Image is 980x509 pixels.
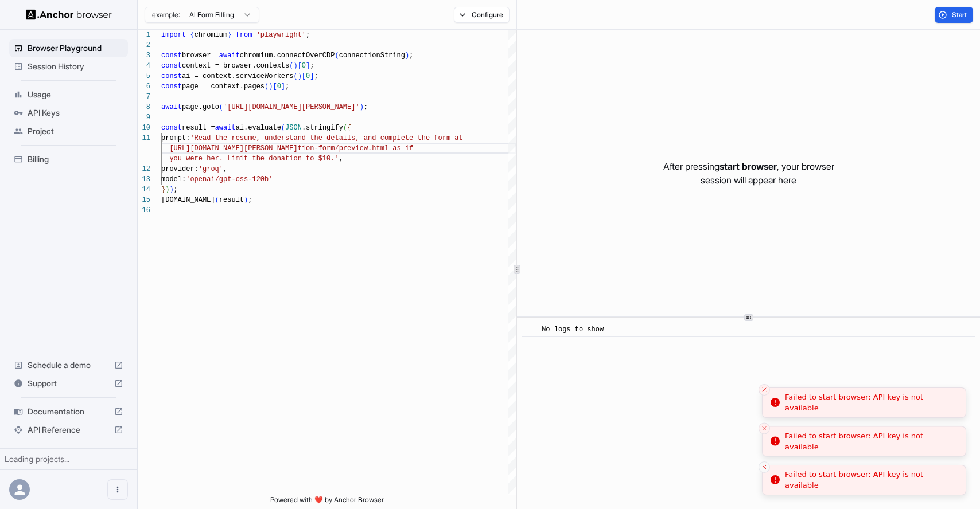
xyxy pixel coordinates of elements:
button: Open menu [107,479,128,500]
span: ) [165,186,169,194]
span: No logs to show [542,326,604,334]
span: [ [273,83,277,91]
span: Billing [28,154,123,165]
div: 1 [138,30,150,40]
div: 7 [138,92,150,102]
span: Documentation [28,406,110,417]
div: Failed to start browser: API key is not available [785,391,956,414]
span: } [227,31,231,39]
div: 13 [138,174,150,185]
span: ] [310,72,314,80]
span: [ [298,62,302,70]
span: result = [182,124,215,132]
span: API Reference [28,424,110,436]
span: start browser [720,160,777,172]
span: API Keys [28,107,123,119]
span: { [190,31,194,39]
span: page.goto [182,103,219,111]
div: 5 [138,71,150,81]
span: Project [28,126,123,137]
button: Close toast [759,384,770,396]
span: ( [265,83,269,91]
span: const [161,83,182,91]
div: Session History [9,57,128,76]
span: const [161,72,182,80]
div: Failed to start browser: API key is not available [785,469,956,491]
div: Billing [9,150,128,169]
span: ai = context.serviceWorkers [182,72,293,80]
span: ( [219,103,223,111]
span: ) [360,103,364,111]
span: ; [306,31,310,39]
div: 16 [138,205,150,216]
span: ( [281,124,285,132]
span: provider: [161,165,199,173]
span: ( [293,72,297,80]
span: ; [364,103,368,111]
div: 11 [138,133,150,143]
span: prompt: [161,134,190,142]
button: Configure [454,7,510,23]
div: Browser Playground [9,39,128,57]
span: browser = [182,52,219,60]
button: Start [935,7,973,23]
div: API Keys [9,104,128,122]
span: example: [152,10,180,19]
span: ; [409,52,413,60]
span: Support [28,378,110,389]
div: Support [9,374,128,393]
span: JSON [285,124,302,132]
div: 9 [138,112,150,123]
span: ( [289,62,293,70]
span: from [236,31,252,39]
span: '[URL][DOMAIN_NAME][PERSON_NAME]' [223,103,360,111]
span: , [223,165,227,173]
span: const [161,52,182,60]
span: ) [169,186,173,194]
span: Session History [28,61,123,72]
span: context = browser.contexts [182,62,289,70]
span: const [161,124,182,132]
div: 2 [138,40,150,50]
span: Start [952,10,968,19]
div: API Reference [9,421,128,439]
span: Schedule a demo [28,359,110,371]
span: import [161,31,186,39]
span: .stringify [302,124,343,132]
span: 0 [277,83,281,91]
span: 0 [302,62,306,70]
div: Usage [9,85,128,104]
span: ] [306,62,310,70]
div: Project [9,122,128,140]
span: ) [405,52,409,60]
span: 'groq' [199,165,223,173]
div: Failed to start browser: API key is not available [785,430,956,452]
div: 10 [138,123,150,133]
span: ( [343,124,347,132]
span: ​ [527,324,533,335]
span: await [215,124,236,132]
span: ] [281,83,285,91]
span: await [219,52,240,60]
span: connectionString [339,52,405,60]
img: Anchor Logo [26,9,112,20]
span: Powered with ❤️ by Anchor Browser [270,495,384,509]
span: ) [269,83,273,91]
span: await [161,103,182,111]
div: 3 [138,50,150,61]
span: ( [335,52,339,60]
span: , [339,155,343,163]
div: 8 [138,102,150,112]
span: const [161,62,182,70]
button: Close toast [759,422,770,434]
span: [DOMAIN_NAME] [161,196,215,204]
span: ) [244,196,248,204]
span: ; [174,186,178,194]
span: 'playwright' [256,31,306,39]
span: Usage [28,89,123,100]
span: model: [161,175,186,183]
span: ; [248,196,252,204]
div: Documentation [9,402,128,421]
span: 'openai/gpt-oss-120b' [186,175,273,183]
span: ; [314,72,318,80]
